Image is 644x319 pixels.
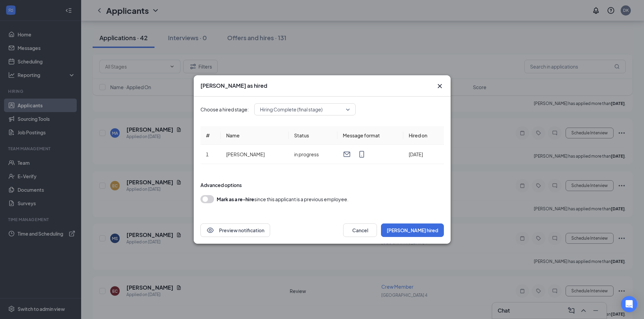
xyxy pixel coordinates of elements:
[217,196,254,202] b: Mark as a re-hire
[289,126,337,145] th: Status
[200,106,249,113] span: Choose a hired stage:
[436,82,444,90] svg: Cross
[337,126,403,145] th: Message format
[436,82,444,90] button: Close
[206,226,214,234] svg: Eye
[343,150,351,158] svg: Email
[200,126,221,145] th: #
[206,151,209,157] span: 1
[217,195,349,203] div: since this applicant is a previous employee.
[221,145,289,164] td: [PERSON_NAME]
[403,145,444,164] td: [DATE]
[358,150,366,158] svg: MobileSms
[200,223,270,237] button: EyePreview notification
[621,296,637,312] div: Open Intercom Messenger
[200,182,444,188] div: Advanced options
[221,126,289,145] th: Name
[289,145,337,164] td: in progress
[381,223,444,237] button: [PERSON_NAME] hired
[200,82,267,89] h3: [PERSON_NAME] as hired
[260,104,323,114] span: Hiring Complete (final stage)
[343,223,377,237] button: Cancel
[403,126,444,145] th: Hired on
